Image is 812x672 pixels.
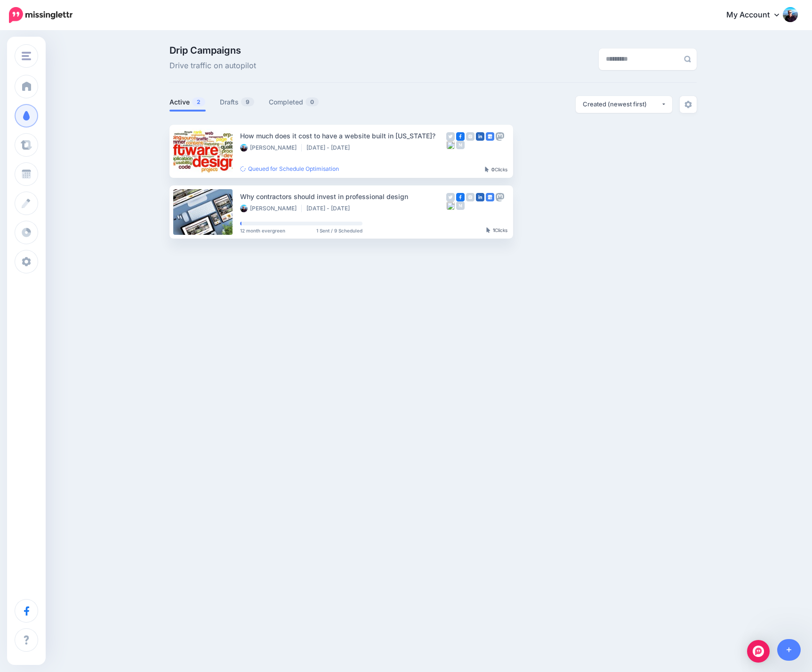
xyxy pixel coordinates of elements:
[491,167,495,172] b: 0
[456,193,465,201] img: facebook-square.png
[22,52,31,60] img: menu.png
[717,4,798,27] a: My Account
[476,132,484,141] img: linkedin-square.png
[306,205,354,212] li: [DATE] - [DATE]
[684,101,692,108] img: settings-grey.png
[476,193,484,201] img: linkedin-square.png
[240,144,302,152] li: [PERSON_NAME]
[240,228,285,233] span: 12 month evergreen
[456,201,465,210] img: medium-grey-square.png
[496,193,504,201] img: mastodon-grey-square.png
[493,227,495,233] b: 1
[169,60,256,72] span: Drive traffic on autopilot
[570,147,577,155] img: arrow-long-right-white.png
[240,191,446,202] div: Why contractors should invest in professional design
[583,100,661,109] div: Created (newest first)
[485,167,507,173] div: Clicks
[446,141,455,149] img: bluesky-grey-square.png
[269,96,319,108] a: Completed0
[240,205,302,212] li: [PERSON_NAME]
[446,193,455,201] img: twitter-grey-square.png
[486,227,490,233] img: pointer-grey-darker.png
[747,640,770,663] div: Open Intercom Messenger
[446,132,455,141] img: twitter-grey-square.png
[684,56,691,63] img: search-grey-6.png
[240,130,446,141] div: How much does it cost to have a website built in [US_STATE]?
[486,193,494,201] img: google_business-square.png
[576,96,672,113] button: Created (newest first)
[240,165,339,172] a: Queued for Schedule Optimisation
[486,132,494,141] img: google_business-square.png
[486,228,507,233] div: Clicks
[446,201,455,210] img: bluesky-grey-square.png
[220,96,255,108] a: Drafts9
[241,97,254,106] span: 9
[590,210,598,213] img: dots.png
[316,228,362,233] span: 1 Sent / 9 Scheduled
[466,193,474,201] img: instagram-grey-square.png
[496,132,504,141] img: mastodon-grey-square.png
[169,96,206,108] a: Active2
[306,97,319,106] span: 0
[456,132,465,141] img: facebook-square.png
[520,203,582,220] a: View Campaign
[192,97,205,106] span: 2
[520,143,582,160] a: View Campaign
[570,208,577,216] img: arrow-long-right-white.png
[9,7,72,23] img: Missinglettr
[456,141,465,149] img: medium-grey-square.png
[590,150,598,152] img: dots.png
[169,46,256,55] span: Drip Campaigns
[485,167,489,172] img: pointer-grey-darker.png
[466,132,474,141] img: instagram-grey-square.png
[306,144,354,152] li: [DATE] - [DATE]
